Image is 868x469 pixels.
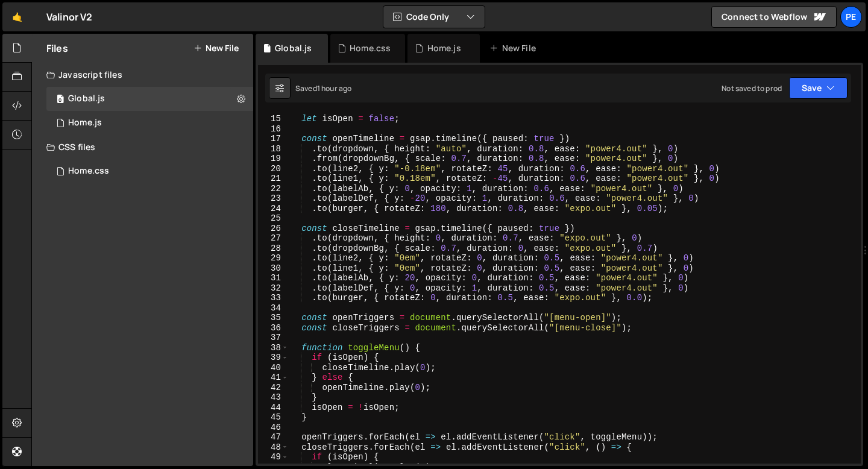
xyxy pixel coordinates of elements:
div: 27 [258,233,289,244]
div: 24 [258,204,289,214]
div: 36 [258,323,289,333]
div: 28 [258,244,289,254]
div: 34 [258,303,289,313]
div: 22 [258,184,289,194]
div: 35 [258,313,289,323]
div: 23 [258,194,289,204]
div: CSS files [32,135,253,159]
div: Home.css [68,166,109,177]
div: 17 [258,134,289,144]
div: New File [489,42,540,54]
div: 15 [258,114,289,124]
button: New File [193,43,239,53]
div: 1 hour ago [317,83,352,93]
div: Saved [295,83,351,93]
button: Save [789,77,848,99]
div: 42 [258,383,289,393]
div: Valinor V2 [46,10,93,24]
div: Home.js [68,118,102,128]
div: 19 [258,154,289,164]
div: Global.js [275,42,312,54]
div: Global.js [68,93,105,104]
div: Home.css [350,42,391,54]
div: 18 [258,144,289,154]
div: 17312/48035.js [46,111,253,135]
div: 30 [258,263,289,274]
div: 47 [258,432,289,442]
div: 17312/48036.css [46,159,253,183]
div: Not saved to prod [722,83,782,93]
div: 46 [258,423,289,433]
a: 🤙 [2,2,32,31]
div: 49 [258,452,289,462]
div: 26 [258,224,289,234]
div: 29 [258,253,289,263]
div: 39 [258,353,289,363]
a: Pe [840,6,862,28]
div: 21 [258,174,289,184]
div: Home.js [427,42,461,54]
div: 33 [258,293,289,303]
div: 17312/48098.js [46,87,253,111]
div: 41 [258,373,289,383]
div: 40 [258,363,289,373]
div: 20 [258,164,289,174]
h2: Files [46,42,68,55]
div: 43 [258,392,289,403]
div: 31 [258,273,289,283]
div: 25 [258,213,289,224]
div: 48 [258,442,289,453]
a: Connect to Webflow [711,6,837,28]
div: 45 [258,412,289,423]
div: 32 [258,283,289,294]
div: 44 [258,403,289,413]
div: 37 [258,333,289,343]
div: Javascript files [32,63,253,87]
span: 0 [57,95,64,105]
div: 16 [258,124,289,134]
button: Code Only [383,6,485,28]
div: 38 [258,343,289,353]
